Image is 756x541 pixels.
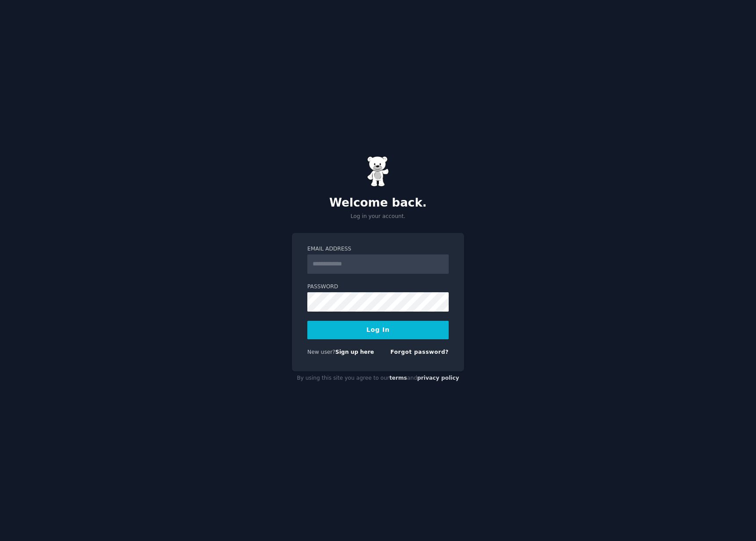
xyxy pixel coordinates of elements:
[307,349,335,355] span: New user?
[307,283,449,291] label: Password
[389,375,407,381] a: terms
[367,156,389,187] img: Gummy Bear
[307,245,449,253] label: Email Address
[417,375,459,381] a: privacy policy
[292,196,464,210] h2: Welcome back.
[335,349,374,355] a: Sign up here
[390,349,449,355] a: Forgot password?
[307,321,449,339] button: Log In
[292,213,464,221] p: Log in your account.
[292,371,464,385] div: By using this site you agree to our and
